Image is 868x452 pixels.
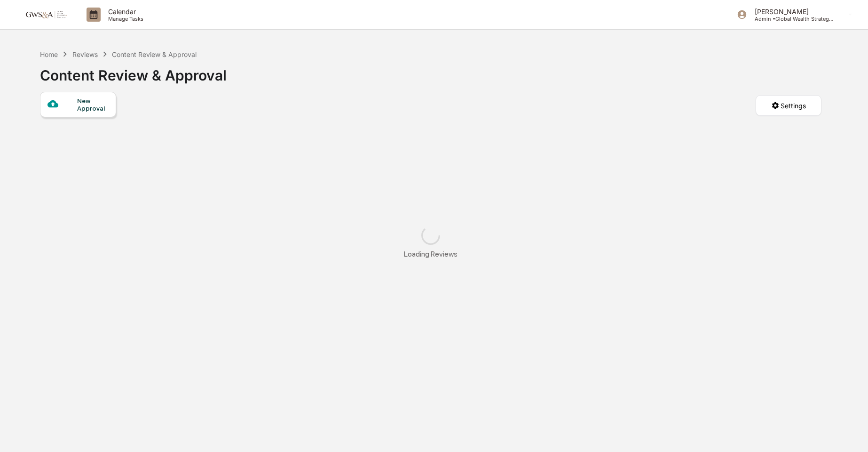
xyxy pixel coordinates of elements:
[404,250,458,258] div: Loading Reviews
[101,16,148,22] p: Manage Tasks
[747,16,835,22] p: Admin • Global Wealth Strategies Associates
[23,10,68,19] img: logo
[77,97,109,112] div: New Approval
[747,8,835,16] p: [PERSON_NAME]
[72,50,98,58] div: Reviews
[756,95,821,116] button: Settings
[101,8,148,16] p: Calendar
[40,59,227,84] div: Content Review & Approval
[40,50,58,58] div: Home
[112,50,197,58] div: Content Review & Approval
